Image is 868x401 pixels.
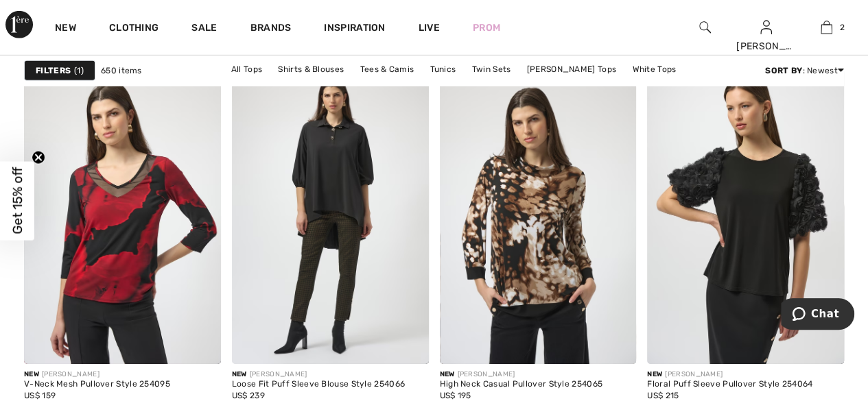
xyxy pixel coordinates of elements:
span: New [24,370,39,378]
a: [PERSON_NAME] Tops [520,60,623,78]
a: [PERSON_NAME] Tops [432,78,535,96]
img: Loose Fit Puff Sleeve Blouse Style 254066. Black [232,69,429,364]
span: US$ 159 [24,391,56,400]
a: Sign In [760,21,772,34]
div: [PERSON_NAME] [440,369,602,380]
span: Get 15% off [10,167,25,234]
img: High Neck Casual Pullover Style 254065. Beige/Black [440,69,637,364]
strong: Sort By [765,66,802,75]
img: My Info [760,19,772,36]
img: V-Neck Mesh Pullover Style 254095. Black/red [24,69,221,364]
a: All Tops [224,60,269,78]
iframe: Opens a widget where you can chat to one of our agents [781,298,854,332]
div: Floral Puff Sleeve Pullover Style 254064 [647,380,812,389]
span: 2 [839,21,844,34]
a: Live [419,21,440,35]
a: Tunics [423,60,462,78]
span: US$ 195 [440,391,471,400]
img: Floral Puff Sleeve Pullover Style 254064. Black [647,69,844,364]
img: My Bag [821,19,832,36]
div: V-Neck Mesh Pullover Style 254095 [24,380,170,389]
img: 1ère Avenue [5,11,33,38]
a: Prom [473,21,500,35]
a: White Tops [625,60,683,78]
span: 1 [74,64,84,77]
a: Black Tops [373,78,430,96]
div: : Newest [765,64,844,77]
span: New [647,370,662,378]
a: Tees & Camis [353,60,421,78]
a: Shirts & Blouses [271,60,351,78]
div: [PERSON_NAME] [736,39,796,53]
div: [PERSON_NAME] [24,369,170,380]
span: New [440,370,455,378]
div: High Neck Casual Pullover Style 254065 [440,380,602,389]
span: 650 items [101,64,142,77]
a: Brands [250,22,292,36]
a: Clothing [109,22,159,36]
div: Loose Fit Puff Sleeve Blouse Style 254066 [232,380,405,389]
a: Twin Sets [465,60,518,78]
a: Sale [191,22,217,36]
span: Inspiration [324,22,385,36]
a: 2 [797,19,856,36]
span: New [232,370,247,378]
button: Close teaser [32,150,45,164]
span: US$ 215 [647,391,679,400]
a: New [55,22,76,36]
strong: Filters [36,64,71,77]
span: US$ 239 [232,391,265,400]
div: [PERSON_NAME] [647,369,812,380]
div: [PERSON_NAME] [232,369,405,380]
img: search the website [699,19,711,36]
